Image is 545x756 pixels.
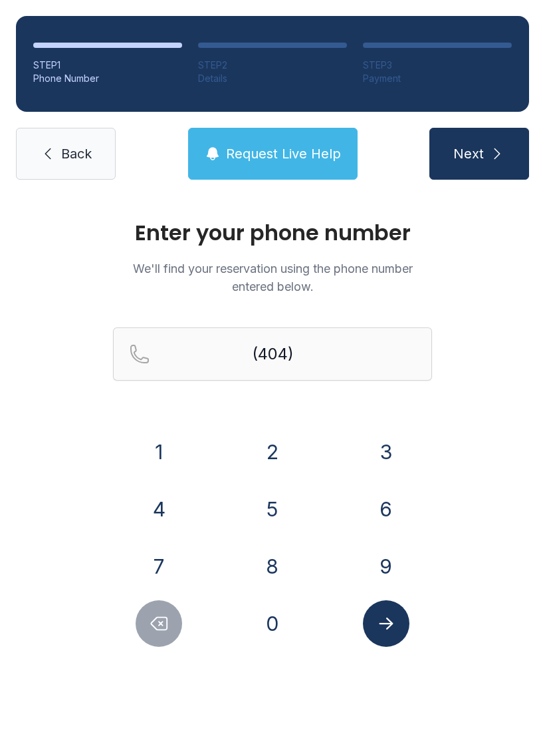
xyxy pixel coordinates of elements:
p: We'll find your reservation using the phone number entered below. [113,260,432,295]
button: 7 [136,543,182,590]
div: STEP 1 [33,59,182,72]
div: Payment [363,72,512,85]
button: 8 [249,543,296,590]
button: 3 [363,429,409,475]
div: Details [198,72,347,85]
div: Phone Number [33,72,182,85]
span: Next [453,144,484,163]
span: Request Live Help [226,144,341,163]
button: 1 [136,429,182,475]
button: 5 [249,486,296,532]
div: STEP 3 [363,59,512,72]
button: 0 [249,600,296,647]
div: STEP 2 [198,59,347,72]
button: 2 [249,429,296,475]
button: Submit lookup form [363,600,409,647]
button: 4 [136,486,182,532]
span: Back [61,144,92,163]
button: 9 [363,543,409,590]
input: Reservation phone number [113,327,432,381]
button: Delete number [136,600,182,647]
button: 6 [363,486,409,532]
h1: Enter your phone number [113,222,432,244]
